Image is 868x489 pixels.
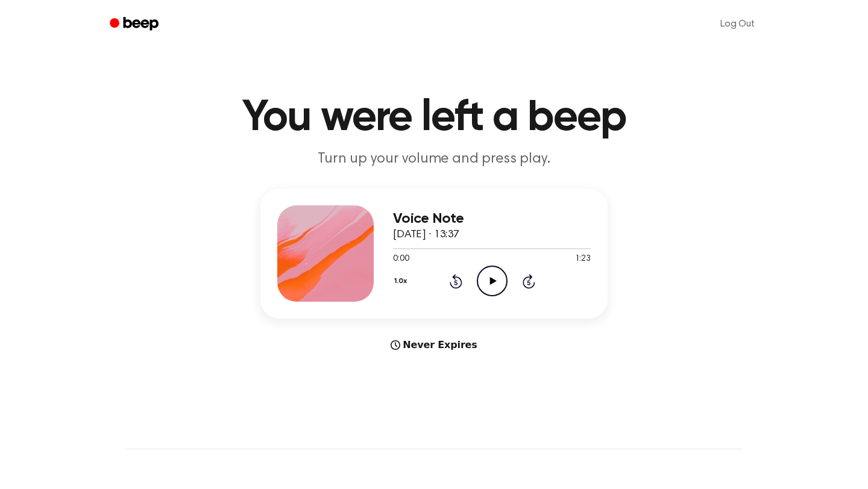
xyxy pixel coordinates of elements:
[101,13,169,36] a: Beep
[393,211,591,227] h3: Voice Note
[575,253,591,266] span: 1:23
[260,338,608,352] div: Never Expires
[393,271,411,291] button: 1.0x
[393,229,459,240] span: [DATE] · 13:37
[203,149,665,169] p: Turn up your volume and press play.
[708,10,767,39] a: Log Out
[125,96,743,140] h1: You were left a beep
[393,253,409,266] span: 0:00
